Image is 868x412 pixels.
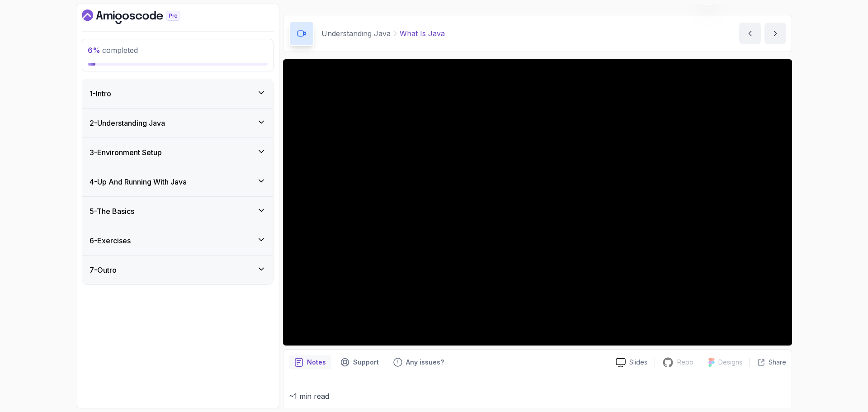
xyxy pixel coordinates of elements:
h3: 2 - Understanding Java [90,118,165,128]
h3: 5 - The Basics [90,206,134,217]
button: 5-The Basics [82,197,273,226]
iframe: 1 - What is Java [283,59,792,346]
button: 4-Up And Running With Java [82,167,273,196]
h3: 4 - Up And Running With Java [90,176,187,187]
p: Support [353,358,379,367]
button: next content [764,23,786,44]
button: 7-Outro [82,256,273,284]
h3: 1 - Intro [90,88,111,99]
p: Designs [718,358,742,367]
h3: 6 - Exercises [90,235,131,246]
h3: 3 - Environment Setup [90,147,162,158]
button: previous content [739,23,761,44]
p: Understanding Java [321,28,391,39]
p: ~1 min read [289,390,786,403]
button: 6-Exercises [82,226,273,255]
button: Support button [335,355,384,369]
h3: 7 - Outro [90,265,117,275]
a: Dashboard [82,9,201,24]
button: Share [750,358,786,367]
p: What Is Java [400,28,445,39]
button: notes button [289,355,331,369]
button: Feedback button [388,355,449,369]
button: 2-Understanding Java [82,109,273,137]
a: Slides [609,358,655,367]
p: Repo [677,358,693,367]
p: Notes [307,358,326,367]
p: Slides [629,358,647,367]
p: Share [769,358,786,367]
span: completed [88,46,138,55]
button: 1-Intro [82,79,273,108]
span: 6 % [88,46,100,55]
button: 3-Environment Setup [82,138,273,167]
p: Any issues? [406,358,444,367]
